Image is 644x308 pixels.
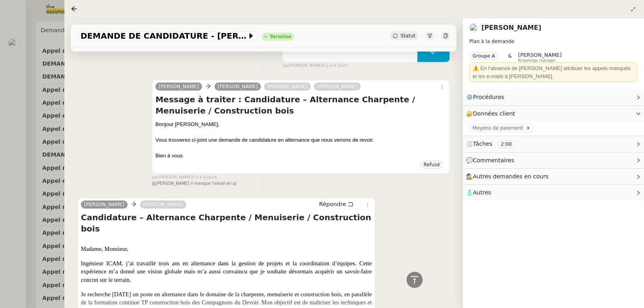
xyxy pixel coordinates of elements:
div: Bien à vous [155,152,446,160]
button: Répondre [316,200,356,209]
span: il y a 4 jours [192,174,217,181]
a: [PERSON_NAME] [140,201,187,208]
span: 🧴 [466,189,491,196]
a: [PERSON_NAME] [264,83,311,90]
span: 🕵️ [466,173,552,180]
span: Autres demandes en cours [473,173,549,180]
span: Autres [473,189,491,196]
span: Plan à la demande [469,39,514,44]
span: Refusé [423,162,440,167]
div: Vous trouverez ci-joint une demande de candidature en alternance que nous venons de revoir. [155,136,446,144]
div: ⚠️ En l'absence de [PERSON_NAME] attribuer les appels manqués et les e-mails à [PERSON_NAME]. [473,64,634,80]
span: Madame, Monsieur, [81,246,128,252]
a: [PERSON_NAME] [314,83,361,90]
app-user-label: Knowledge manager [518,52,561,62]
a: [PERSON_NAME] [81,201,128,208]
span: Knowledge manager [518,58,555,63]
span: Moyens de paiement [473,124,526,132]
span: par [282,62,289,69]
span: Tâches [473,141,492,147]
div: 🔐Données client [463,106,644,122]
span: Commentaires [473,157,514,163]
small: [PERSON_NAME] [152,174,217,181]
h4: Candidature – Alternance Charpente / Menuiserie / Construction bois [81,212,372,234]
div: Terminé [270,34,291,39]
div: ⏲️Tâches 2:00 [463,136,644,152]
div: 🕵️Autres demandes en cours [463,169,644,184]
span: 🔐 [466,109,518,118]
span: [PERSON_NAME] [518,52,561,58]
nz-tag: 2:00 [497,140,515,148]
span: 💬 [466,157,518,163]
span: ⏲️ [466,141,522,147]
a: [PERSON_NAME] [481,24,541,31]
nz-tag: Groupe A [469,52,498,60]
span: Statut [400,33,415,39]
span: Données client [473,110,515,117]
span: Procédures [473,94,504,100]
span: DEMANDE DE CANDIDATURE - [PERSON_NAME] [80,32,247,40]
div: Bonjour [PERSON_NAME], [155,120,446,128]
span: il y a 4 jours [322,62,347,69]
div: ⚙️Procédures [463,89,644,105]
img: users%2FnSvcPnZyQ0RA1JfSOxSfyelNlJs1%2Favatar%2Fp1050537-640x427.jpg [469,23,478,32]
div: 💬Commentaires [463,153,644,168]
span: par [152,174,159,181]
h4: Message à traiter : Candidature – Alternance Charpente / Menuiserie / Construction bois [155,94,446,116]
span: Ingénieur ICAM, j’ai travaillé trois ans en alternance dans la gestion de projets et la coordinat... [81,260,372,283]
span: ⚙️ [466,93,508,102]
span: Répondre [319,200,346,208]
small: [PERSON_NAME] [282,62,347,69]
a: [PERSON_NAME] [155,83,202,90]
div: 🧴Autres [463,185,644,201]
a: [PERSON_NAME] [215,83,261,90]
span: & [508,52,512,62]
span: @[PERSON_NAME] il manque l'email en pj [152,181,236,186]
